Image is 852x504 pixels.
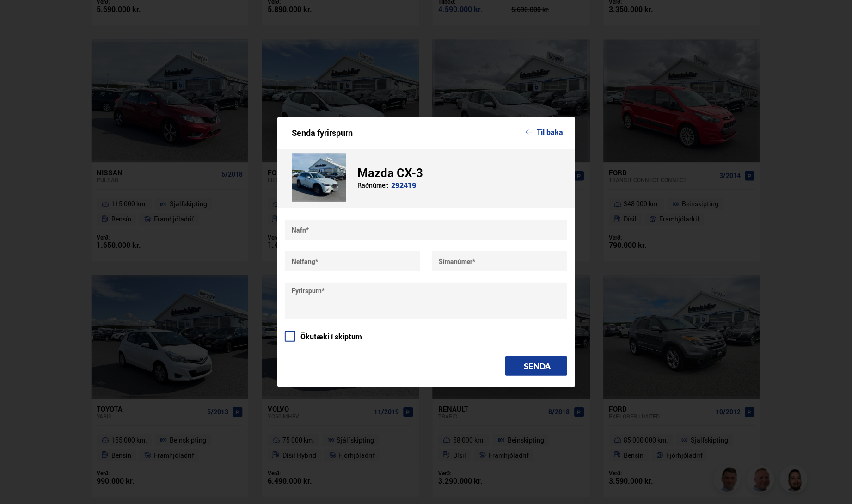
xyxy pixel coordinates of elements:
button: Open LiveChat chat widget [7,4,35,31]
img: HD4XdzJIaTZ8c2BZ.jpeg [292,153,346,202]
button: SENDA [505,356,567,376]
label: Ökutæki í skiptum [285,332,362,341]
div: Senda fyrirspurn [292,128,353,138]
button: Til baka [526,128,564,136]
div: Mazda CX-3 [358,166,423,179]
div: 292419 [392,182,417,190]
div: Fyrirspurn* [285,287,325,295]
div: Raðnúmer: [358,182,389,189]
